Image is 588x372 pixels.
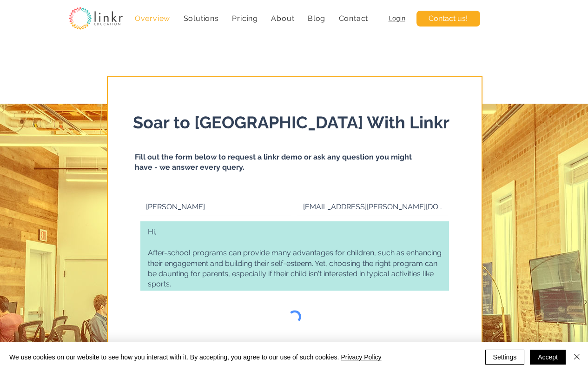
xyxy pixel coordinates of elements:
span: Solutions [184,14,219,23]
img: Close [571,351,582,362]
a: Contact us! [416,11,480,27]
a: Blog [303,9,330,27]
div: About [266,9,299,27]
a: Overview [130,9,175,27]
input: Your email [297,199,448,215]
button: Accept [530,350,566,365]
a: Login [389,14,405,22]
span: Contact [339,14,369,23]
span: About [271,14,294,23]
a: Contact [334,9,373,27]
button: Close [571,350,582,365]
span: Fill out the form below to request a linkr demo or ask any question you might have - we answer ev... [135,153,412,172]
span: Contact us! [429,13,468,24]
a: Privacy Policy [341,353,381,361]
input: Your name [140,199,291,215]
span: Blog [308,14,325,23]
span: Pricing [232,14,258,23]
span: We use cookies on our website to see how you interact with it. By accepting, you agree to our use... [9,353,382,361]
nav: Site [130,9,373,27]
span: Overview [135,14,170,23]
img: linkr_logo_transparentbg.png [69,7,123,30]
div: Solutions [178,9,224,27]
span: Soar to [GEOGRAPHIC_DATA] With Linkr [133,113,449,132]
a: Pricing [227,9,263,27]
button: Settings [485,350,525,365]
